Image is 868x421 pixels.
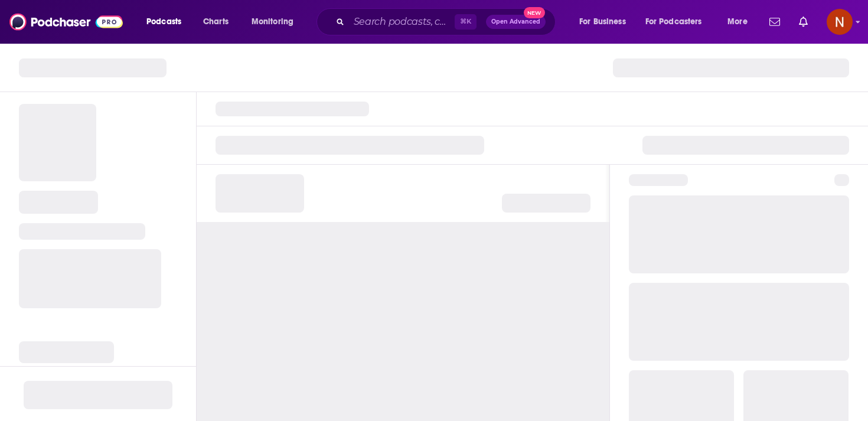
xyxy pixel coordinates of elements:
button: open menu [571,12,641,31]
span: For Business [579,14,626,30]
img: Podchaser - Follow, Share and Rate Podcasts [9,11,123,33]
span: New [524,7,545,18]
button: open menu [243,12,309,31]
span: More [727,14,748,30]
span: Logged in as AdelNBM [827,9,853,35]
span: Monitoring [252,14,293,30]
span: Charts [203,14,229,30]
span: Open Advanced [491,19,540,25]
button: open menu [638,12,719,31]
a: Show notifications dropdown [794,12,812,32]
span: Podcasts [146,14,181,30]
button: Open AdvancedNew [486,15,546,29]
a: Show notifications dropdown [765,12,785,32]
button: open menu [719,12,762,31]
img: User Profile [827,9,853,35]
button: Show profile menu [827,9,853,35]
span: For Podcasters [645,14,702,30]
button: open menu [138,12,197,31]
a: Charts [195,12,236,31]
div: Search podcasts, credits, & more... [328,8,567,35]
input: Search podcasts, credits, & more... [349,12,455,31]
span: ⌘ K [455,14,477,30]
